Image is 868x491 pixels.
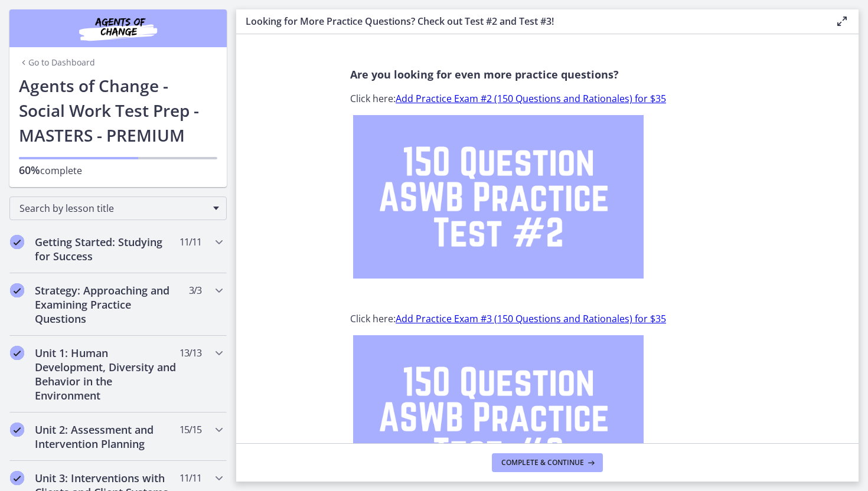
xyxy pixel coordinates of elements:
[10,346,24,360] i: Completed
[396,92,666,105] a: Add Practice Exam #2 (150 Questions and Rationales) for $35
[350,67,619,81] span: Are you looking for even more practice questions?
[350,91,745,106] p: Click here:
[492,453,603,472] button: Complete & continue
[19,73,217,148] h1: Agents of Change - Social Work Test Prep - MASTERS - PREMIUM
[180,471,201,485] span: 11 / 11
[350,312,745,326] p: Click here:
[10,235,24,249] i: Completed
[19,202,207,215] span: Search by lesson title
[10,471,24,485] i: Completed
[180,235,201,249] span: 11 / 11
[19,163,40,177] span: 60%
[180,423,201,437] span: 15 / 15
[35,423,179,451] h2: Unit 2: Assessment and Intervention Planning
[180,346,201,360] span: 13 / 13
[19,163,217,178] p: complete
[10,423,24,437] i: Completed
[353,115,644,279] img: 150_Question_ASWB_Practice_Test__2.png
[9,197,227,220] div: Search by lesson title
[35,235,179,263] h2: Getting Started: Studying for Success
[47,14,189,42] img: Agents of Change
[396,312,666,325] a: Add Practice Exam #3 (150 Questions and Rationales) for $35
[35,283,179,326] h2: Strategy: Approaching and Examining Practice Questions
[189,283,201,297] span: 3 / 3
[10,283,24,297] i: Completed
[246,14,816,28] h3: Looking for More Practice Questions? Check out Test #2 and Test #3!
[501,458,584,467] span: Complete & continue
[35,346,179,402] h2: Unit 1: Human Development, Diversity and Behavior in the Environment
[19,57,95,68] a: Go to Dashboard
